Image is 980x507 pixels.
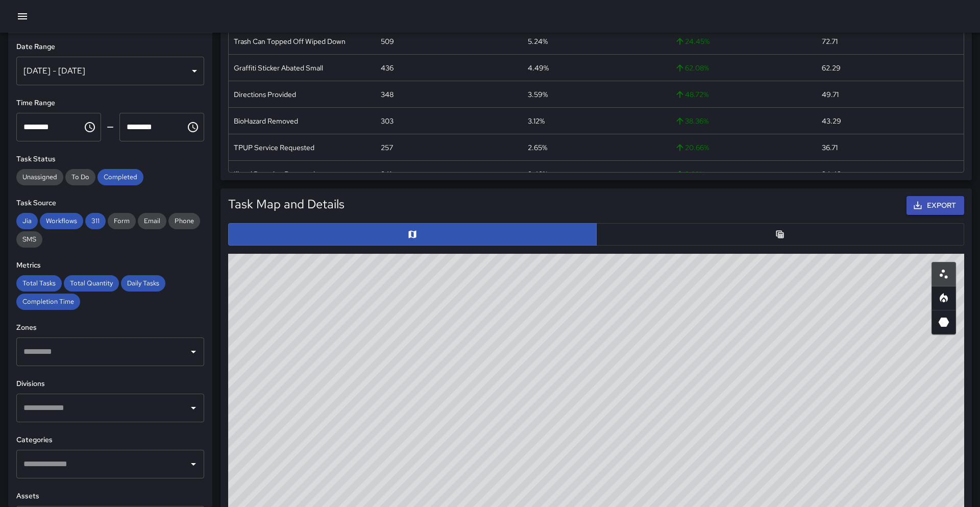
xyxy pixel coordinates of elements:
button: Choose time, selected time is 11:59 PM [183,117,203,137]
div: 509 [381,36,394,46]
div: 303 [381,116,394,126]
h6: Time Range [16,98,204,109]
span: 62.08 % [675,63,709,73]
h6: Categories [16,434,204,446]
div: Workflows [40,213,83,229]
div: 348 [381,89,394,100]
div: 2.65% [528,142,547,153]
span: 24.45 % [675,36,709,46]
div: 62.29 [822,63,841,73]
span: Form [108,216,136,225]
div: 4.49% [528,63,549,73]
span: 20.66 % [675,142,709,153]
div: Directions Provided [234,89,296,100]
svg: Scatterplot [938,268,950,280]
span: Total Tasks [16,279,62,287]
div: 311 [85,213,106,229]
span: Email [138,216,166,225]
span: Jia [16,216,38,225]
div: Email [138,213,166,229]
div: 5.24% [528,36,548,46]
h6: Assets [16,491,204,502]
span: 311 [85,216,106,225]
div: Illegal Dumping Removed [234,169,315,179]
h5: Task Map and Details [228,196,345,212]
div: Form [108,213,136,229]
span: Completion Time [16,297,80,306]
span: Workflows [40,216,83,225]
h6: Divisions [16,378,204,390]
h6: Metrics [16,260,204,271]
div: 34.43 [822,169,841,179]
button: Scatterplot [932,262,956,286]
svg: 3D Heatmap [938,316,950,328]
h6: Task Status [16,154,204,165]
span: 3.88 % [675,169,704,179]
button: Export [906,196,964,215]
span: 38.36 % [675,116,708,126]
span: Total Quantity [64,279,119,287]
div: 2.48% [528,169,548,179]
div: Completion Time [16,294,80,310]
div: [DATE] - [DATE] [16,57,204,85]
div: To Do [65,169,95,185]
svg: Heatmap [938,292,950,304]
h6: Zones [16,322,204,333]
div: 43.29 [822,116,841,126]
span: Unassigned [16,173,63,181]
div: Daily Tasks [121,275,165,292]
div: 3.12% [528,116,545,126]
svg: Table [775,229,785,239]
div: TPUP Service Requested [234,142,314,153]
div: Trash Can Topped Off Wiped Down [234,36,346,46]
div: 49.71 [822,89,839,100]
div: 72.71 [822,36,838,46]
button: 3D Heatmap [932,310,956,334]
svg: Map [407,229,418,239]
span: 48.72 % [675,89,708,100]
div: Unassigned [16,169,63,185]
div: Jia [16,213,38,229]
button: Open [186,345,201,359]
span: To Do [65,173,95,181]
div: Total Tasks [16,275,62,292]
button: Choose time, selected time is 12:00 AM [80,117,100,137]
div: Total Quantity [64,275,119,292]
div: Completed [97,169,143,185]
div: Graffiti Sticker Abated Small [234,63,323,73]
div: 257 [381,142,393,153]
div: 36.71 [822,142,838,153]
span: Phone [168,216,200,225]
div: Phone [168,213,200,229]
span: Daily Tasks [121,279,165,287]
span: SMS [16,235,42,244]
div: 241 [381,169,391,179]
div: 3.59% [528,89,548,100]
button: Heatmap [932,286,956,310]
h6: Date Range [16,41,204,53]
div: 436 [381,63,394,73]
button: Table [596,223,965,246]
button: Map [228,223,597,246]
div: SMS [16,231,42,248]
button: Open [186,401,201,415]
div: BioHazard Removed [234,116,298,126]
h6: Task Source [16,198,204,209]
span: Completed [97,173,143,181]
button: Open [186,457,201,471]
